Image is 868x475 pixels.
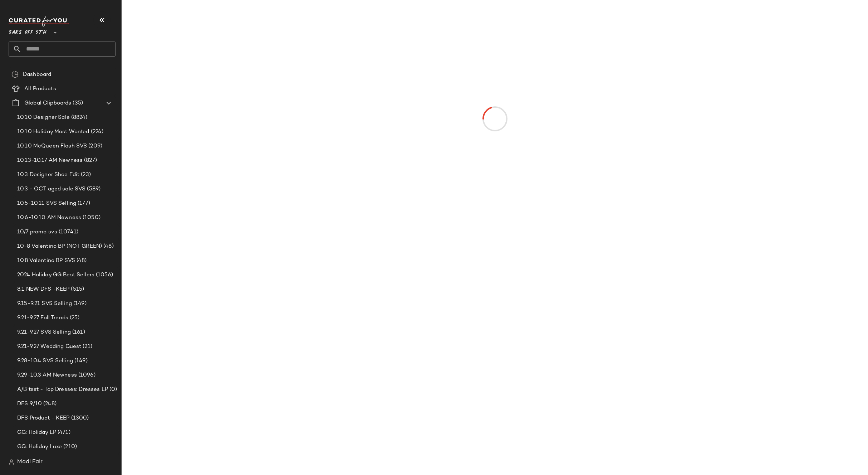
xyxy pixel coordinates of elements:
span: (1050) [81,214,100,222]
span: 9.28-10.4 SVS Selling [17,357,73,365]
span: (210) [62,443,77,451]
span: (1096) [77,371,95,379]
span: DFS Product - KEEP [17,414,70,422]
span: (827) [83,156,97,165]
span: (25) [68,314,80,322]
span: (149) [72,300,87,308]
span: (224) [89,128,104,136]
span: 9.21-9.27 SVS Selling [17,328,71,336]
span: 9.21-9.27 Fall Trends [17,314,68,322]
span: 9.21-9.27 Wedding Guest [17,343,81,351]
span: (21) [81,343,92,351]
span: 10.8 Valentino BP SVS [17,257,75,265]
span: 9.15-9.21 SVS Selling [17,300,72,308]
span: (177) [76,199,90,208]
span: 10.13-10.17 AM Newness [17,156,83,165]
span: (1056) [94,271,113,279]
span: (23) [79,171,91,179]
span: (248) [42,400,57,408]
span: 10.10 McQueen Flash SVS [17,142,87,150]
span: Madi Fair [17,458,43,466]
span: A/B test - Top Dresses: Dresses LP [17,386,108,394]
span: GG: Holiday LP [17,428,56,437]
img: svg%3e [11,71,19,78]
span: (8824) [70,113,88,122]
span: 10-8 Valentino BP (NOT GREEN) [17,242,102,251]
span: Global Clipboards [24,99,71,107]
span: (209) [87,142,102,150]
span: (515) [69,285,84,294]
span: (1300) [70,414,89,422]
span: 10.10 Holiday Most Wanted [17,128,89,136]
span: (48) [75,257,87,265]
span: 8.1 NEW DFS -KEEP [17,285,69,294]
span: (589) [85,185,100,193]
img: cfy_white_logo.C9jOOHJF.svg [9,16,69,26]
span: (10741) [57,228,78,236]
span: DFS 9/10 [17,400,42,408]
span: (48) [102,242,114,251]
span: (35) [71,99,83,107]
span: 2024 Holiday GG Best Sellers [17,271,94,279]
span: 10.10 Designer Sale [17,113,70,122]
span: 10.3 - OCT aged sale SVS [17,185,85,193]
span: Saks OFF 5TH [9,24,46,37]
img: svg%3e [9,459,14,465]
span: (0) [108,386,117,394]
span: (471) [56,428,70,437]
span: (149) [73,357,88,365]
span: All Products [24,85,56,93]
span: 10/7 promo svs [17,228,57,236]
span: Dashboard [23,71,51,79]
span: 10.3 Designer Shoe Edit [17,171,79,179]
span: 10.5-10.11 SVS Selling [17,199,76,208]
span: 10.6-10.10 AM Newness [17,214,81,222]
span: (161) [71,328,85,336]
span: GG: Holiday Luxe [17,443,62,451]
span: 9.29-10.3 AM Newness [17,371,77,379]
